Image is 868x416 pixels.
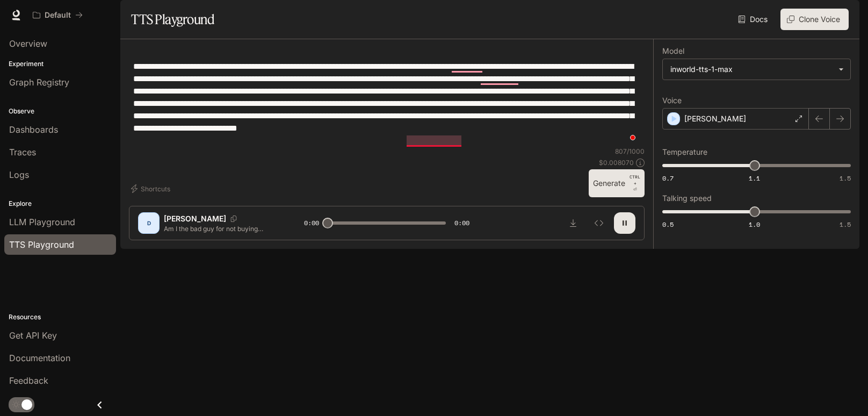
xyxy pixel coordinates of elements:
[749,220,760,229] span: 1.0
[562,212,584,234] button: Download audio
[662,174,674,183] span: 0.7
[164,224,278,233] p: Am I the bad guy for not buying homecoming tickets and ditching out on all my friends. My friends...
[662,97,682,104] p: Voice
[662,148,707,156] p: Temperature
[454,218,469,228] span: 0:00
[45,11,71,20] p: Default
[749,174,760,183] span: 1.1
[304,218,319,228] span: 0:00
[589,169,645,197] button: GenerateCTRL +⏎
[28,4,88,26] button: All workspaces
[131,9,214,30] h1: TTS Playground
[630,174,640,187] p: CTRL +
[662,47,684,55] p: Model
[588,212,610,234] button: Inspect
[670,64,833,75] div: inworld-tts-1-max
[684,113,746,124] p: [PERSON_NAME]
[662,220,674,229] span: 0.5
[662,195,712,202] p: Talking speed
[630,174,640,193] p: ⏎
[133,60,640,147] textarea: To enrich screen reader interactions, please activate Accessibility in Grammarly extension settings
[663,59,850,80] div: inworld-tts-1-max
[129,180,175,197] button: Shortcuts
[164,213,226,224] p: [PERSON_NAME]
[140,214,157,232] div: D
[226,216,241,222] button: Copy Voice ID
[840,174,851,183] span: 1.5
[840,220,851,229] span: 1.5
[780,9,849,30] button: Clone Voice
[736,9,772,30] a: Docs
